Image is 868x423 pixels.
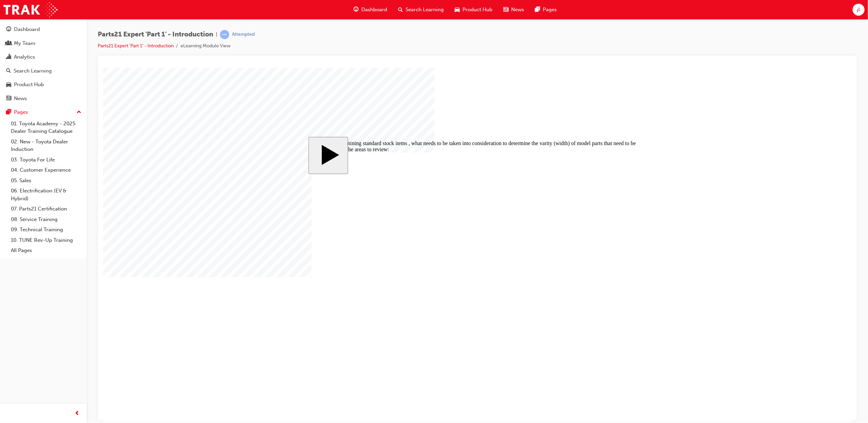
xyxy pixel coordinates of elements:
a: news-iconNews [498,3,530,17]
img: Trak [3,2,58,17]
a: 04. Customer Experience [8,165,84,175]
span: Parts21 Expert 'Part 1' - Introduction [98,31,213,38]
span: chart-icon [6,54,11,60]
div: Attempted [232,31,255,38]
a: search-iconSearch Learning [393,3,449,17]
button: jl [853,4,865,16]
a: 08. Service Training [8,214,84,225]
span: news-icon [6,96,11,102]
span: Dashboard [361,6,387,14]
span: car-icon [6,82,11,88]
div: Series_2: Cluster_1 Start Course [205,69,543,285]
span: guage-icon [353,5,359,14]
span: car-icon [455,5,460,14]
a: News [3,92,84,105]
button: Pages [3,106,84,119]
a: 03. Toyota For Life [8,155,84,165]
span: prev-icon [75,409,80,418]
div: Analytics [14,53,35,61]
span: Search Learning [406,6,444,14]
a: 06. Electrification (EV & Hybrid) [8,186,84,204]
a: pages-iconPages [530,3,562,17]
a: 01. Toyota Academy - 2025 Dealer Training Catalogue [8,119,84,137]
span: pages-icon [535,5,540,14]
a: 10. TUNE Rev-Up Training [8,235,84,246]
a: guage-iconDashboard [348,3,393,17]
span: | [216,31,217,38]
a: Product Hub [3,78,84,91]
li: eLearning Module View [180,42,231,50]
div: News [14,95,27,103]
a: Dashboard [3,23,84,36]
span: pages-icon [6,109,11,115]
button: DashboardMy TeamAnalyticsSearch LearningProduct HubNews [3,22,84,106]
span: guage-icon [6,27,11,33]
a: 07. Parts21 Certification [8,204,84,214]
a: Search Learning [3,65,84,77]
div: Pages [14,108,28,116]
span: Pages [543,6,557,14]
span: Product Hub [462,6,492,14]
a: 02. New - Toyota Dealer Induction [8,137,84,155]
div: My Team [14,40,35,47]
a: My Team [3,37,84,50]
a: Parts21 Expert 'Part 1' - Introduction [98,43,174,49]
a: 05. Sales [8,175,84,186]
span: search-icon [398,5,403,14]
span: learningRecordVerb_ATTEMPT-icon [220,30,229,39]
span: up-icon [77,108,81,117]
button: Start [205,69,245,106]
a: All Pages [8,245,84,256]
a: Analytics [3,51,84,63]
a: car-iconProduct Hub [449,3,498,17]
span: News [511,6,524,14]
span: people-icon [6,41,11,47]
span: jl [857,6,860,14]
div: Product Hub [14,81,44,89]
span: search-icon [6,68,11,74]
div: Search Learning [14,67,52,75]
div: Dashboard [14,26,40,33]
span: news-icon [503,5,508,14]
a: 09. Technical Training [8,224,84,235]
